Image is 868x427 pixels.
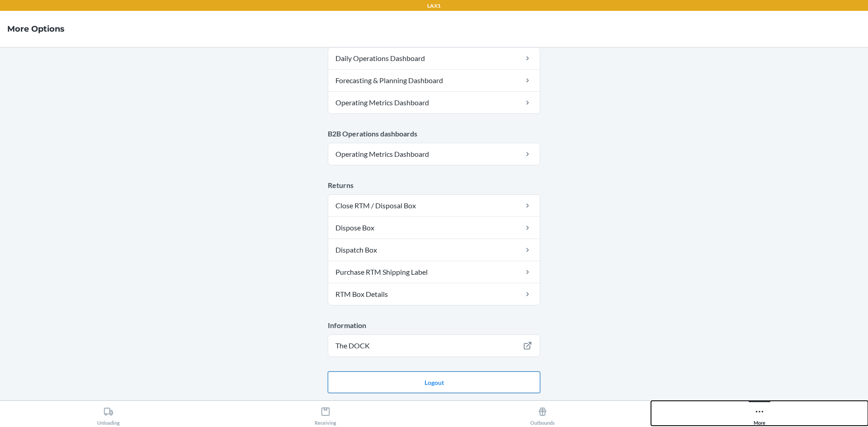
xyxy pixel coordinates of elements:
[328,70,540,91] a: Forecasting & Planning Dashboard
[328,128,540,139] p: B2B Operations dashboards
[328,92,540,113] a: Operating Metrics Dashboard
[328,283,540,305] a: RTM Box Details
[754,403,765,426] div: More
[328,195,540,216] a: Close RTM / Disposal Box
[328,335,540,357] a: The DOCK
[7,23,65,35] h4: More Options
[315,403,336,426] div: Receiving
[434,401,651,426] button: Outbounds
[427,2,441,10] p: LAX1
[328,371,540,393] button: Logout
[328,143,540,165] a: Operating Metrics Dashboard
[328,217,540,239] a: Dispose Box
[217,401,434,426] button: Receiving
[97,403,120,426] div: Unloading
[328,180,540,191] p: Returns
[328,47,540,69] a: Daily Operations Dashboard
[328,261,540,283] a: Purchase RTM Shipping Label
[651,401,868,426] button: More
[530,403,555,426] div: Outbounds
[328,320,540,331] p: Information
[328,239,540,261] a: Dispatch Box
